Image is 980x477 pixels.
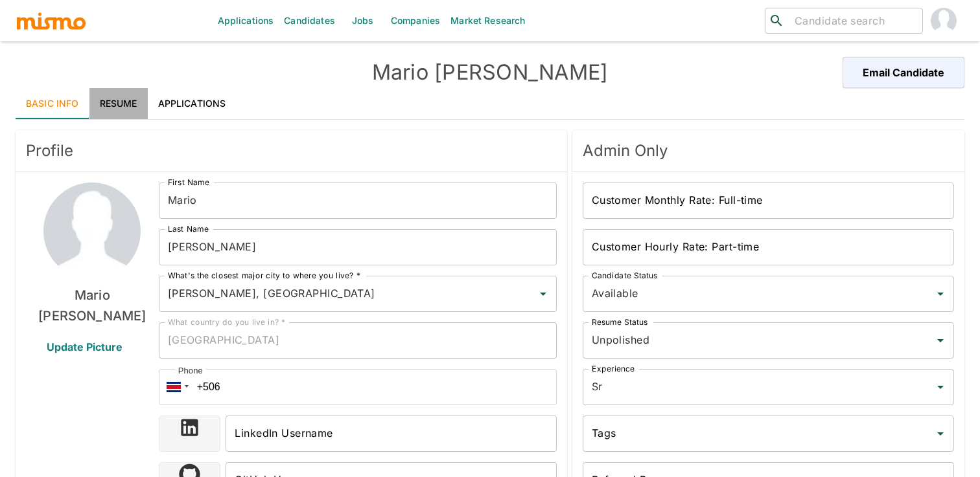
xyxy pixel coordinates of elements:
[31,331,138,362] span: Update Picture
[931,285,950,303] button: Open
[592,270,657,281] label: Candidate Status
[168,316,286,327] label: What country do you live in? *
[931,425,950,443] button: Open
[592,316,648,327] label: Resume Status
[148,88,237,119] a: Applications
[168,223,209,234] label: Last Name
[583,140,954,161] span: Admin Only
[789,12,917,30] input: Candidate search
[89,88,148,119] a: Resume
[16,88,89,119] a: Basic Info
[534,285,552,303] button: Open
[931,331,950,349] button: Open
[253,60,727,85] h4: Mario [PERSON_NAME]
[26,140,557,161] span: Profile
[168,270,360,281] label: What's the closest major city to where you live? *
[931,378,950,396] button: Open
[175,364,206,377] div: Phone
[168,177,209,188] label: First Name
[159,369,192,405] div: Costa Rica: + 506
[16,11,87,30] img: logo
[592,363,635,374] label: Experience
[931,8,957,34] img: Gabriel Hernandez
[26,285,159,326] h6: Mario [PERSON_NAME]
[843,57,964,88] button: Email Candidate
[43,183,141,280] img: Mario Cruz Olivares
[159,369,557,405] input: 1 (702) 123-4567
